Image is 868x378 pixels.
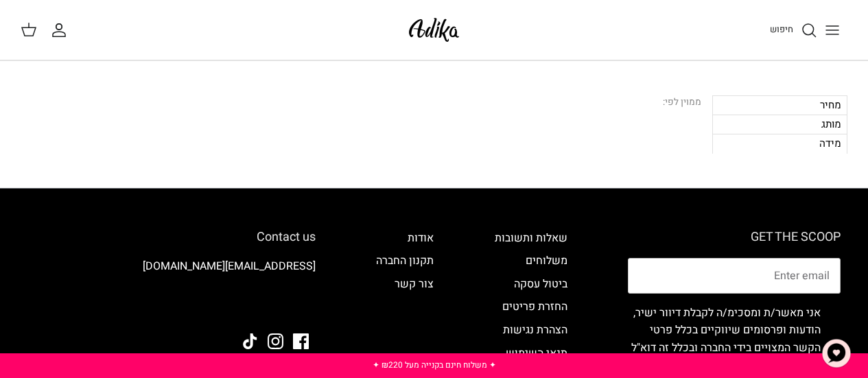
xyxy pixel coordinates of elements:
[395,276,434,292] a: צור קשר
[712,115,847,134] div: מותג
[373,359,496,371] a: ✦ משלוח חינם בקנייה מעל ₪220 ✦
[628,258,841,294] input: Email
[376,252,434,269] a: תקנון החברה
[495,230,567,246] a: שאלות ותשובות
[293,333,309,349] a: Facebook
[27,230,316,245] h6: Contact us
[770,23,793,36] span: חיפוש
[502,298,567,315] a: החזרת פריטים
[143,258,316,274] a: [EMAIL_ADDRESS][DOMAIN_NAME]
[628,230,841,245] h6: GET THE SCOOP
[526,252,567,269] a: משלוחים
[405,14,463,46] img: Adika IL
[242,333,258,349] a: Tiktok
[278,296,316,314] img: Adika IL
[506,345,567,362] a: תנאי השימוש
[51,22,73,38] a: החשבון שלי
[663,95,701,110] div: ממוין לפי:
[503,322,567,338] a: הצהרת נגישות
[816,333,857,374] button: צ'אט
[514,276,567,292] a: ביטול עסקה
[770,22,817,38] a: חיפוש
[712,134,847,153] div: מידה
[817,15,847,45] button: Toggle menu
[268,333,283,349] a: Instagram
[712,95,847,115] div: מחיר
[408,230,434,246] a: אודות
